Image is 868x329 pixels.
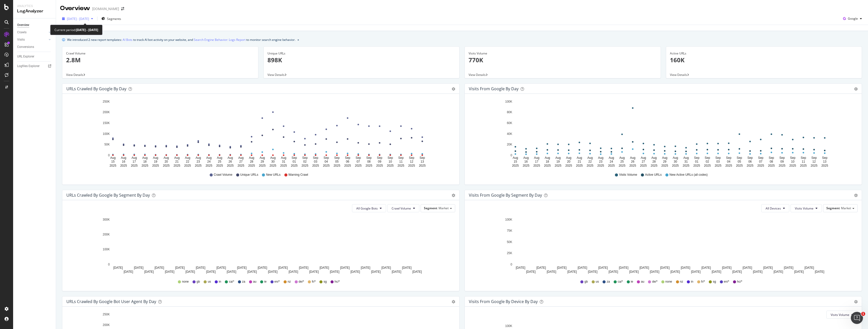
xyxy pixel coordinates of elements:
[131,156,137,160] text: Aug
[131,164,138,167] text: 2025
[505,218,512,221] text: 100K
[104,143,110,146] text: 50K
[66,193,150,198] div: URLs Crawled by Google By Segment By Day
[512,164,519,167] text: 2025
[108,263,110,266] text: 0
[706,160,709,163] text: 02
[239,160,243,163] text: 27
[227,164,234,167] text: 2025
[132,160,136,163] text: 17
[216,164,223,167] text: 2025
[510,154,512,157] text: 0
[507,251,512,255] text: 25K
[388,156,393,160] text: Sep
[469,56,657,64] p: 770K
[715,156,721,160] text: Sep
[142,164,148,167] text: 2025
[747,156,753,160] text: Sep
[323,156,329,160] text: Sep
[670,56,858,64] p: 160K
[851,312,863,324] iframe: Intercom live chat
[361,266,370,270] text: [DATE]
[17,4,52,8] div: Analytics
[507,240,512,244] text: 50K
[143,160,147,163] text: 18
[185,156,190,160] text: Aug
[296,36,300,43] button: close banner
[237,164,244,167] text: 2025
[60,4,90,13] div: Overview
[107,17,121,21] span: Segments
[631,160,635,163] text: 26
[821,164,828,167] text: 2025
[195,164,202,167] text: 2025
[507,229,512,232] text: 75K
[738,160,741,163] text: 05
[17,54,52,59] a: URL Explorer
[841,206,851,210] span: Market
[629,164,636,167] text: 2025
[387,164,394,167] text: 2025
[523,156,529,160] text: Aug
[577,156,582,160] text: Aug
[366,164,372,167] text: 2025
[302,164,308,167] text: 2025
[299,266,309,270] text: [DATE]
[651,164,658,167] text: 2025
[186,160,189,163] text: 22
[280,164,287,167] text: 2025
[535,160,538,163] text: 17
[507,143,512,146] text: 20K
[302,156,308,160] text: Sep
[811,156,817,160] text: Sep
[402,266,412,270] text: [DATE]
[469,86,519,91] div: Visits from Google by day
[748,160,752,163] text: 06
[534,156,539,160] text: Aug
[533,164,540,167] text: 2025
[312,164,319,167] text: 2025
[831,313,849,317] span: Visits Volume
[727,160,730,163] text: 04
[619,156,625,160] text: Aug
[218,160,222,163] text: 25
[801,156,806,160] text: Sep
[352,204,386,212] button: All Google Bots
[357,160,360,163] text: 07
[267,56,456,64] p: 898K
[17,8,52,14] div: LogAnalyzer
[469,98,856,168] svg: A chart.
[758,156,764,160] text: Sep
[376,164,383,167] text: 2025
[152,164,159,167] text: 2025
[769,156,774,160] text: Sep
[121,156,126,160] text: Aug
[103,248,110,251] text: 100K
[826,206,840,210] span: Segment
[651,156,657,160] text: Aug
[142,156,148,160] text: Aug
[780,160,784,163] text: 09
[103,218,110,221] text: 300K
[630,156,635,160] text: Aug
[684,160,688,163] text: 31
[779,164,785,167] text: 2025
[514,160,517,163] text: 15
[598,156,603,160] text: Aug
[673,156,678,160] text: Aug
[113,266,123,270] text: [DATE]
[578,160,581,163] text: 21
[766,206,781,211] span: All Devices
[826,311,858,319] button: Visits Volume
[344,164,351,167] text: 2025
[410,160,414,163] text: 12
[791,160,795,163] text: 10
[420,156,425,160] text: Sep
[398,164,404,167] text: 2025
[588,160,592,163] text: 22
[248,164,255,167] text: 2025
[335,160,339,163] text: 05
[516,266,525,270] text: [DATE]
[424,206,437,210] span: Segment
[811,164,818,167] text: 2025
